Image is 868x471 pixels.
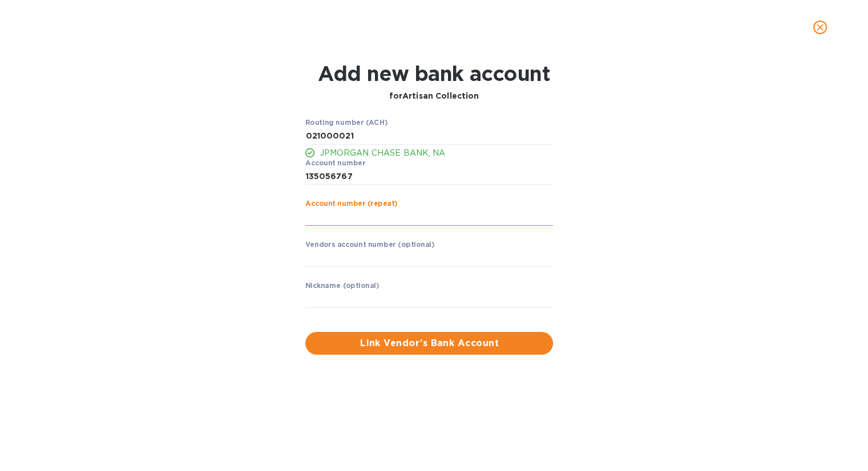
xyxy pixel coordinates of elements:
[318,62,550,86] h1: Add new bank account
[314,336,544,350] span: Link Vendor’s Bank Account
[319,147,553,159] p: JPMORGAN CHASE BANK, NA
[389,91,479,100] b: for Artisan Collection
[305,332,553,355] button: Link Vendor’s Bank Account
[305,119,387,126] label: Routing number (ACH)
[806,14,834,41] button: close
[305,242,434,249] label: Vendors account number (optional)
[305,283,380,290] label: Nickname (optional)
[305,160,365,167] label: Account number
[305,201,398,208] label: Account number (repeat)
